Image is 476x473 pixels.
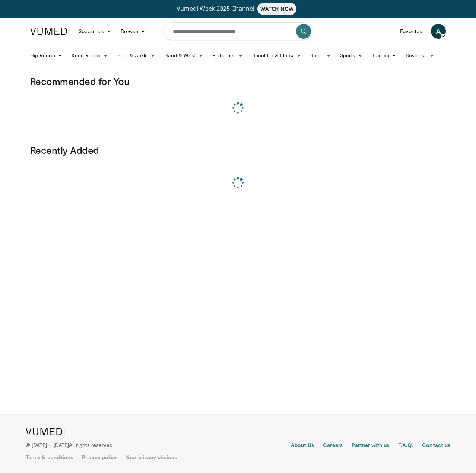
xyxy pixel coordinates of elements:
[431,24,446,39] a: A
[113,48,160,63] a: Foot & Ankle
[396,24,426,39] a: Favorites
[31,3,445,15] a: Vumedi Week 2025 ChannelWATCH NOW
[336,48,368,63] a: Sports
[116,24,150,39] a: Browse
[160,48,208,63] a: Hand & Wrist
[26,48,67,63] a: Hip Recon
[74,24,116,39] a: Specialties
[30,28,70,35] img: VuMedi Logo
[291,441,314,450] a: About Us
[30,144,446,156] h3: Recently Added
[26,441,113,449] p: © [DATE] – [DATE]
[82,454,117,461] a: Privacy policy
[208,48,248,63] a: Pediatrics
[126,454,177,461] a: Your privacy choices
[422,441,450,450] a: Contact us
[398,441,413,450] a: F.A.Q.
[248,48,306,63] a: Shoulder & Elbow
[401,48,439,63] a: Business
[67,48,113,63] a: Knee Recon
[367,48,401,63] a: Trauma
[352,441,389,450] a: Partner with us
[69,442,112,448] span: All rights reserved
[306,48,335,63] a: Spine
[26,454,73,461] a: Terms & conditions
[323,441,343,450] a: Careers
[257,3,297,15] span: WATCH NOW
[30,75,446,87] h3: Recommended for You
[164,22,312,40] input: Search topics, interventions
[26,428,65,435] img: VuMedi Logo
